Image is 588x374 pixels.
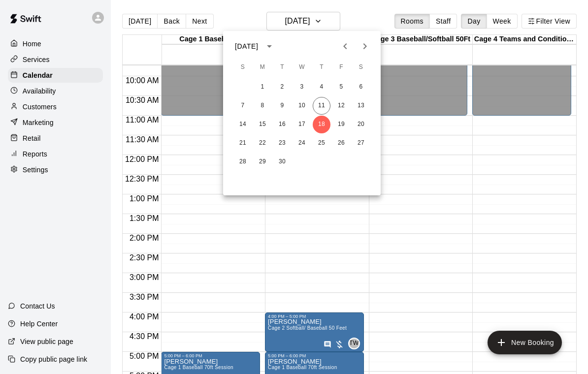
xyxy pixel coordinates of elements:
button: Previous month [335,36,355,56]
span: Monday [254,58,271,77]
button: 19 [332,116,350,133]
button: 22 [254,134,271,152]
button: 11 [313,97,330,115]
button: 1 [254,78,271,96]
span: Friday [332,58,350,77]
button: 12 [332,97,350,115]
button: 14 [234,116,252,133]
button: 24 [293,134,311,152]
button: 7 [234,97,252,115]
button: 4 [313,78,330,96]
button: 5 [332,78,350,96]
button: 8 [254,97,271,115]
button: 2 [273,78,291,96]
button: 16 [273,116,291,133]
button: 20 [352,116,370,133]
button: 13 [352,97,370,115]
div: [DATE] [235,41,258,52]
button: 21 [234,134,252,152]
span: Saturday [352,58,370,77]
button: Next month [355,36,375,56]
button: 27 [352,134,370,152]
button: 17 [293,116,311,133]
button: 9 [273,97,291,115]
button: 10 [293,97,311,115]
button: calendar view is open, switch to year view [261,38,278,55]
button: 6 [352,78,370,96]
span: Thursday [313,58,330,77]
span: Tuesday [273,58,291,77]
button: 25 [313,134,330,152]
button: 18 [313,116,330,133]
span: Sunday [234,58,252,77]
button: 26 [332,134,350,152]
button: 15 [254,116,271,133]
button: 30 [273,153,291,171]
button: 28 [234,153,252,171]
button: 3 [293,78,311,96]
span: Wednesday [293,58,311,77]
button: 29 [254,153,271,171]
button: 23 [273,134,291,152]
